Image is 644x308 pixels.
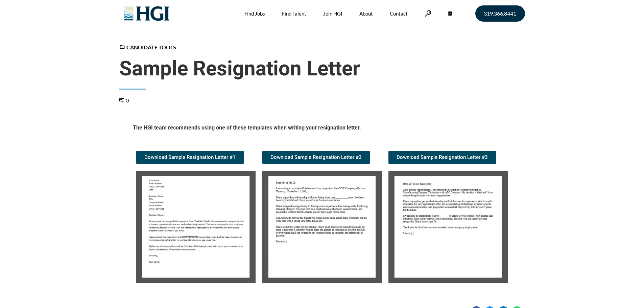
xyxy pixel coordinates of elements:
[119,44,176,50] a: Candidate Tools
[388,151,496,164] a: Download Sample Resignation Letter #3
[119,97,129,103] a: 0
[425,10,431,17] a: Search
[484,11,516,16] span: 319.366.8441
[270,155,362,160] span: Download Sample Resignation Letter #2
[136,151,244,164] a: Download Sample Resignation Letter #1
[119,56,525,81] span: Sample Resignation Letter
[262,151,370,164] a: Download Sample Resignation Letter #2
[133,124,511,134] h5: The HGI team recommends using one of these templates when writing your resignation letter.
[475,5,525,22] a: 319.366.8441
[397,155,488,160] span: Download Sample Resignation Letter #3
[144,155,236,160] span: Download Sample Resignation Letter #1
